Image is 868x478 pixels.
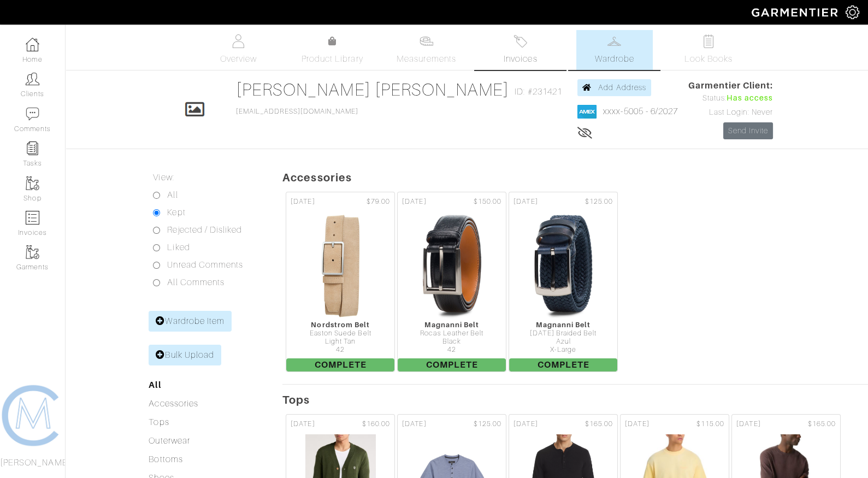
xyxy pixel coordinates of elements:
[285,191,396,373] a: [DATE] $79.00 Nordstrom Belt Easton Suede Belt Light Tan 42 Complete
[286,321,394,329] div: Nordstrom Belt
[398,321,506,329] div: Magnanni Belt
[26,211,39,225] img: orders-icon-0abe47150d42831381b5fb84f609e132dff9fe21cb692f30cb5eec754e2cba89.png
[26,245,39,259] img: garments-icon-b7da505a4dc4fd61783c78ac3ca0ef83fa9d6f193b1c9dc38574b1d14d53ca28.png
[513,419,538,429] span: [DATE]
[509,358,617,371] span: Complete
[398,346,506,354] div: 42
[149,311,232,332] a: Wardrobe Item
[149,417,169,427] a: Tops
[291,197,315,207] span: [DATE]
[305,211,376,321] img: u4cx1yTfzMbC2UXhNp4uijnP
[402,197,426,207] span: [DATE]
[236,108,358,115] a: [EMAIL_ADDRESS][DOMAIN_NAME]
[482,30,559,70] a: Invoices
[736,419,760,429] span: [DATE]
[26,107,39,121] img: comment-icon-a0a6a9ef722e966f86d9cbdc48e553b5cf19dbc54f86b18d962a5391bc8f6eb6.png
[149,399,198,409] a: Accessories
[286,329,394,338] div: Easton Suede Belt
[684,52,733,66] span: Look Books
[167,258,243,272] label: Unread Comments
[509,338,617,346] div: Azul
[149,436,190,446] a: Outerwear
[688,92,773,104] div: Status:
[598,83,646,92] span: Add Address
[603,107,678,116] a: xxxx-5005 - 6/2027
[509,321,617,329] div: Magnanni Belt
[200,30,276,70] a: Overview
[688,107,773,119] div: Last Login: Never
[585,197,613,207] span: $125.00
[670,30,747,70] a: Look Books
[402,419,426,429] span: [DATE]
[26,72,39,86] img: clients-icon-6bae9207a08558b7cb47a8932f037763ab4055f8c8b6bfacd5dc20c3e0201464.png
[504,52,537,66] span: Invoices
[167,188,178,202] label: All
[625,419,649,429] span: [DATE]
[362,419,390,429] span: $160.00
[474,419,501,429] span: $125.00
[291,419,315,429] span: [DATE]
[696,419,724,429] span: $115.00
[607,34,621,48] img: wardrobe-487a4870c1b7c33e795ec22d11cfc2ed9d08956e64fb3008fe2437562e282088.svg
[420,34,433,48] img: measurements-466bbee1fd09ba9460f595b01e5d73f9e2bff037440d3c8f018324cb6cdf7a4a.svg
[513,197,538,207] span: [DATE]
[416,211,488,321] img: Eaw3M53AALqzyFcQ4XxoHY4D
[701,34,715,48] img: todo-9ac3debb85659649dc8f770b8b6100bb5dab4b48dedcbae339e5042a72dfd3cc.svg
[398,358,506,371] span: Complete
[585,419,613,429] span: $165.00
[808,419,836,429] span: $165.00
[474,197,501,207] span: $150.00
[528,211,599,321] img: bdds5ZkzT3K2WntqkQPeKie8
[26,176,39,190] img: garments-icon-b7da505a4dc4fd61783c78ac3ca0ef83fa9d6f193b1c9dc38574b1d14d53ca28.png
[149,455,182,464] a: Bottoms
[367,197,390,207] span: $79.00
[746,3,846,22] img: garmentier-logo-header-white-b43fb05a5012e4ada735d5af1a66efaba907eab6374d6393d1fbf88cb4ef424d.png
[595,52,634,66] span: Wardrobe
[507,191,619,373] a: [DATE] $125.00 Magnanni Belt [DATE] Braided Belt Azul X-Large Complete
[294,35,370,66] a: Product Library
[167,223,242,237] label: Rejected / Disliked
[577,105,597,119] img: american_express-1200034d2e149cdf2cc7894a33a747db654cf6f8355cb502592f1d228b2ac700.png
[846,5,859,19] img: gear-icon-white-bd11855cb880d31180b6d7d6211b90ccbf57a29d726f0c71d8c61bd08dd39cc2.png
[396,191,507,373] a: [DATE] $150.00 Magnanni Belt Rocas Leather Belt Black 42 Complete
[220,52,256,66] span: Overview
[513,34,527,48] img: orders-27d20c2124de7fd6de4e0e44c1d41de31381a507db9b33961299e4e07d508b8c.svg
[515,85,562,98] span: ID: #231421
[167,276,225,289] label: All Comments
[286,338,394,346] div: Light Tan
[286,346,394,354] div: 42
[509,346,617,354] div: X-Large
[167,206,185,219] label: Kept
[26,38,39,51] img: dashboard-icon-dbcd8f5a0b271acd01030246c82b418ddd0df26cd7fceb0bd07c9910d44c42f6.png
[26,141,39,155] img: reminder-icon-8004d30b9f0a5d33ae49ab947aed9ed385cf756f9e5892f1edd6e32f2345188e.png
[236,80,509,99] a: [PERSON_NAME] [PERSON_NAME]
[388,30,465,70] a: Measurements
[149,345,221,365] a: Bulk Upload
[688,79,773,92] span: Garmentier Client:
[723,122,773,139] a: Send Invite
[167,241,190,254] label: Liked
[153,171,174,184] label: View:
[576,30,653,70] a: Wardrobe
[286,358,394,371] span: Complete
[509,329,617,338] div: [DATE] Braided Belt
[302,52,363,66] span: Product Library
[398,329,506,338] div: Rocas Leather Belt
[577,79,651,96] a: Add Address
[282,171,868,184] h5: Accessories
[727,92,773,104] span: Has access
[398,338,506,346] div: Black
[149,380,161,390] a: All
[282,393,868,406] h5: Tops
[397,52,456,66] span: Measurements
[232,34,245,48] img: basicinfo-40fd8af6dae0f16599ec9e87c0ef1c0a1fdea2edbe929e3d69a839185d80c458.svg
